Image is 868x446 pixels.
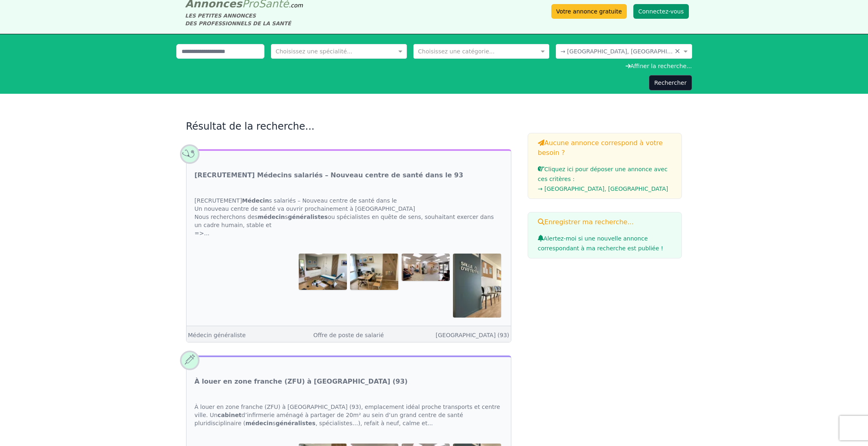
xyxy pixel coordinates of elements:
[299,254,347,290] img: [RECRUTEMENT] Médecins salariés – Nouveau centre de santé dans le 93
[435,332,509,338] a: [GEOGRAPHIC_DATA] (93)
[538,166,672,194] a: Cliquez ici pour déposer une annonce avec ces critères :→ [GEOGRAPHIC_DATA], [GEOGRAPHIC_DATA]
[185,12,303,27] div: LES PETITES ANNONCES DES PROFESSIONNELS DE LA SANTÉ
[675,47,682,55] span: Clear all
[649,75,692,91] button: Rechercher
[453,254,501,317] img: [RECRUTEMENT] Médecins salariés – Nouveau centre de santé dans le 93
[538,184,672,194] li: → [GEOGRAPHIC_DATA], [GEOGRAPHIC_DATA]
[633,4,689,19] button: Connectez-vous
[288,214,328,220] strong: généralistes
[218,412,242,418] strong: cabinet
[258,214,285,220] strong: médecin
[275,420,315,426] strong: généralistes
[538,217,672,227] h3: Enregistrer ma recherche...
[186,120,511,133] h2: Résultat de la recherche...
[350,254,398,290] img: [RECRUTEMENT] Médecins salariés – Nouveau centre de santé dans le 93
[195,377,408,386] a: À louer en zone franche (ZFU) à [GEOGRAPHIC_DATA] (93)
[176,62,692,70] div: Affiner la recherche...
[188,332,246,338] a: Médecin généraliste
[186,188,511,245] div: [RECRUTEMENT] s salariés – Nouveau centre de santé dans le Un nouveau centre de santé va ouvrir p...
[195,170,464,180] a: [RECRUTEMENT] Médecins salariés – Nouveau centre de santé dans le 93
[538,138,672,158] h3: Aucune annonce correspond à votre besoin ?
[242,197,269,204] strong: Médecin
[538,235,663,252] span: Alertez-moi si une nouvelle annonce correspondant à ma recherche est publiée !
[551,4,627,19] a: Votre annonce gratuite
[245,420,273,426] strong: médecin
[313,332,384,338] a: Offre de poste de salarié
[402,254,450,280] img: [RECRUTEMENT] Médecins salariés – Nouveau centre de santé dans le 93
[289,2,303,9] span: .com
[186,395,511,435] div: À louer en zone franche (ZFU) à [GEOGRAPHIC_DATA] (93), emplacement idéal proche transports et ce...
